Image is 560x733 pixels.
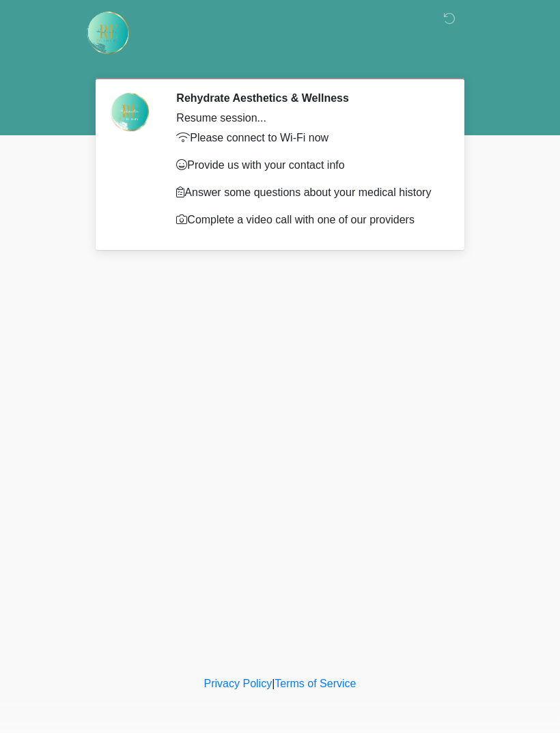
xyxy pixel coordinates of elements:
h2: Rehydrate Aesthetics & Wellness [176,92,440,105]
p: Answer some questions about your medical history [176,184,440,201]
a: | [272,678,275,689]
a: Privacy Policy [204,678,272,689]
img: Rehydrate Aesthetics & Wellness Logo [85,10,130,55]
p: Complete a video call with one of our providers [176,212,440,228]
p: Please connect to Wi-Fi now [176,130,440,146]
a: Terms of Service [275,678,356,689]
div: Resume session... [176,110,440,126]
p: Provide us with your contact info [176,157,440,174]
img: Agent Avatar [109,92,150,133]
